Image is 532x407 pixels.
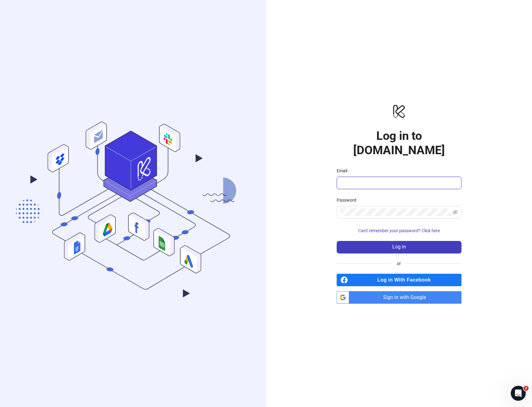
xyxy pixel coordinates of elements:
[337,226,461,236] button: Can't remember your password? Click here
[358,228,440,233] span: Can't remember your password? Click here
[392,260,406,267] span: or
[337,241,461,253] button: Log in
[511,386,526,401] iframe: Intercom live chat
[337,228,461,233] a: Can't remember your password? Click here
[337,291,461,304] a: Sign in with Google
[524,386,529,391] span: 2
[337,197,360,203] label: Password
[340,208,451,216] input: Password
[337,167,351,174] label: Email
[453,210,458,215] span: eye-invisible
[352,291,461,304] span: Sign in with Google
[350,274,461,286] span: Log in With Facebook
[337,129,461,157] h1: Log in to [DOMAIN_NAME]
[337,274,461,286] a: Log in With Facebook
[392,244,406,250] span: Log in
[340,179,456,187] input: Email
